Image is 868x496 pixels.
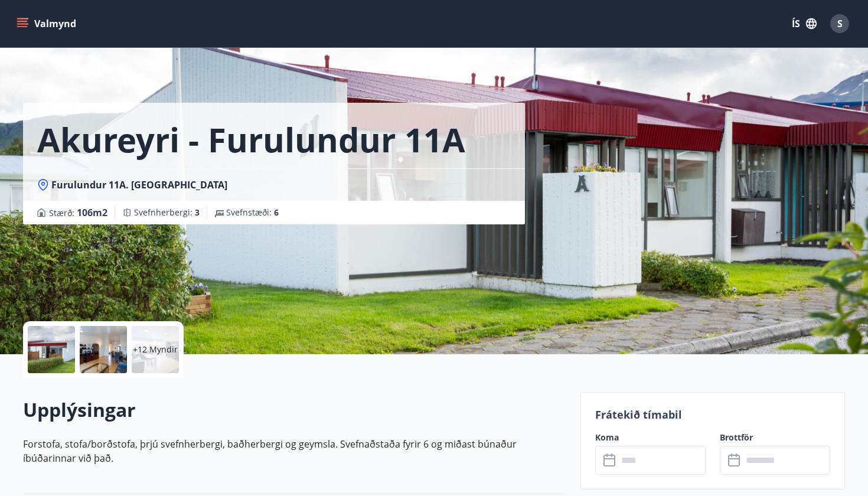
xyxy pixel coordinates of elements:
[274,207,279,218] span: 6
[595,407,830,422] p: Frátekið tímabil
[49,205,107,220] span: Stærð :
[51,178,227,191] span: Furulundur 11A. [GEOGRAPHIC_DATA]
[23,397,566,423] h2: Upplýsingar
[825,9,854,38] button: S
[133,344,178,355] p: +12 Myndir
[226,207,279,218] span: Svefnstæði :
[720,432,830,443] label: Brottför
[595,432,706,443] label: Koma
[37,117,465,162] h1: Akureyri - Furulundur 11A
[195,207,200,218] span: 3
[23,437,566,465] p: Forstofa, stofa/borðstofa, þrjú svefnherbergi, baðherbergi og geymsla. Svefnaðstaða fyrir 6 og mi...
[77,206,107,219] span: 106 m2
[837,17,843,30] span: S
[14,13,81,34] button: menu
[785,13,823,34] button: ÍS
[134,207,200,218] span: Svefnherbergi :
